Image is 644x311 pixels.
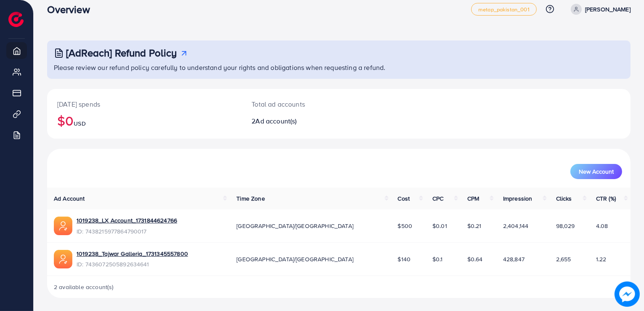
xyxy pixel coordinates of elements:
[54,194,85,203] span: Ad Account
[596,194,616,203] span: CTR (%)
[585,4,631,14] p: [PERSON_NAME]
[398,222,413,230] span: $500
[8,12,24,27] img: logo
[47,3,96,16] h3: Overview
[556,255,571,263] span: 2,655
[503,255,525,263] span: 428,847
[398,255,411,263] span: $140
[74,119,85,128] span: USD
[54,283,114,291] span: 2 available account(s)
[54,250,72,268] img: ic-ads-acc.e4c84228.svg
[579,169,614,174] span: New Account
[66,47,177,59] h3: [AdReach] Refund Policy
[54,62,625,72] p: Please review our refund policy carefully to understand your rights and obligations when requesti...
[615,282,640,307] img: image
[432,194,443,203] span: CPC
[467,255,483,263] span: $0.64
[77,249,188,258] a: 1019238_Tajwar Galleria_1731345557800
[567,4,631,15] a: [PERSON_NAME]
[236,194,265,203] span: Time Zone
[77,216,177,225] a: 1019238_LX Account_1731844624766
[256,116,297,126] span: Ad account(s)
[398,194,410,203] span: Cost
[252,99,377,109] p: Total ad accounts
[252,117,377,125] h2: 2
[596,222,608,230] span: 4.08
[467,194,479,203] span: CPM
[77,260,188,268] span: ID: 7436072505892634641
[432,222,447,230] span: $0.01
[236,222,353,230] span: [GEOGRAPHIC_DATA]/[GEOGRAPHIC_DATA]
[503,222,528,230] span: 2,404,144
[478,7,530,12] span: metap_pakistan_001
[57,113,231,129] h2: $0
[467,222,482,230] span: $0.21
[57,99,231,109] p: [DATE] spends
[432,255,443,263] span: $0.1
[77,227,177,236] span: ID: 7438215977864790017
[556,194,572,203] span: Clicks
[54,217,72,235] img: ic-ads-acc.e4c84228.svg
[570,164,622,179] button: New Account
[596,255,607,263] span: 1.22
[503,194,533,203] span: Impression
[236,255,353,263] span: [GEOGRAPHIC_DATA]/[GEOGRAPHIC_DATA]
[471,3,537,16] a: metap_pakistan_001
[556,222,575,230] span: 98,029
